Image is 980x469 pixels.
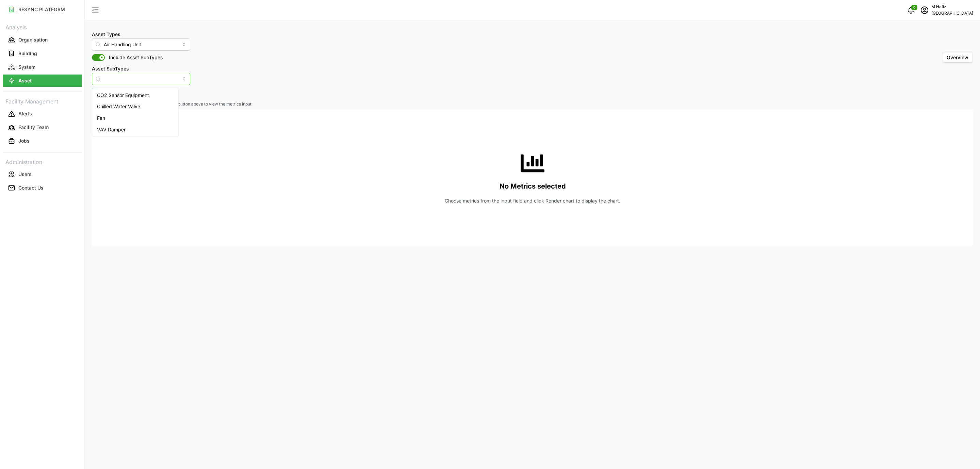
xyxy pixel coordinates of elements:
p: Jobs [18,138,30,144]
button: Building [3,47,82,60]
p: Building [18,50,37,57]
p: M Hafiz [931,4,973,10]
span: CO2 Sensor Equipment [97,92,149,99]
p: Analysis [3,22,82,32]
a: Users [3,167,82,181]
span: Chilled Water Valve [97,103,140,110]
a: Asset [3,74,82,87]
p: RESYNC PLATFORM [18,6,65,13]
a: Building [3,47,82,60]
button: Organisation [3,34,82,46]
a: Facility Team [3,121,82,134]
button: Alerts [3,108,82,120]
button: RESYNC PLATFORM [3,3,82,16]
p: Users [18,171,32,178]
p: System [18,64,35,70]
button: schedule [918,3,931,17]
p: Alerts [18,110,32,117]
button: Facility Team [3,122,82,134]
button: Contact Us [3,182,82,194]
label: Asset Types [92,31,120,38]
span: Include Asset SubTypes [105,54,163,61]
p: Organisation [18,36,48,43]
p: Choose metrics from the input field and click Render chart to display the chart. [445,197,620,204]
a: Organisation [3,33,82,47]
span: Fan [97,114,105,122]
a: RESYNC PLATFORM [3,3,82,16]
p: [GEOGRAPHIC_DATA] [931,10,973,17]
p: Facility Management [3,96,82,106]
p: Administration [3,157,82,166]
button: Users [3,168,82,180]
a: Alerts [3,107,82,121]
p: Asset [18,77,32,84]
button: System [3,61,82,73]
a: Jobs [3,134,82,148]
button: Jobs [3,135,82,147]
label: Asset SubTypes [92,65,129,72]
button: Asset [3,75,82,87]
a: Contact Us [3,181,82,195]
button: notifications [904,3,918,17]
a: System [3,60,82,74]
p: No Metrics selected [500,181,566,192]
p: Select items in the 'Select Locations/Assets' button above to view the metrics input [92,101,973,107]
span: Overview [947,54,968,60]
span: 0 [913,5,915,10]
span: VAV Damper [97,126,126,133]
p: Contact Us [18,184,44,191]
p: Facility Team [18,124,49,131]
